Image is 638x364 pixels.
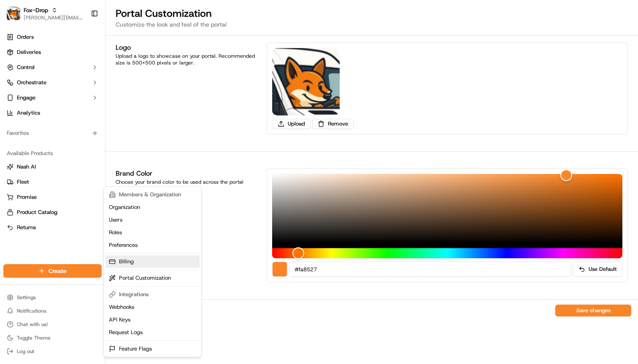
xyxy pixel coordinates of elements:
a: Webhooks [105,301,200,313]
div: 💻 [71,123,78,130]
span: API Documentation [80,122,135,131]
a: Feature Flags [105,343,200,355]
a: Roles [105,226,200,239]
a: API Keys [105,313,200,326]
a: 💻API Documentation [68,119,139,134]
p: Welcome 👋 [8,34,154,47]
div: Members & Organization [105,188,200,201]
a: Billing [105,255,200,268]
a: Organization [105,201,200,214]
img: Nash [8,8,25,25]
div: Start new chat [29,80,138,89]
a: 📗Knowledge Base [5,119,68,134]
span: Knowledge Base [17,122,65,131]
div: Integrations [105,288,200,301]
a: Preferences [105,239,200,252]
a: Portal Customization [105,272,200,284]
a: Powered byPylon [59,142,102,149]
input: Got a question? Start typing here... [22,54,152,63]
img: 1736555255976-a54dd68f-1ca7-489b-9aae-adbdc363a1c4 [8,80,24,96]
span: Pylon [84,143,102,149]
div: We're available if you need us! [29,89,107,96]
div: 📗 [8,123,15,130]
a: Request Logs [105,326,200,339]
button: Start new chat [143,83,154,93]
a: Users [105,214,200,226]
